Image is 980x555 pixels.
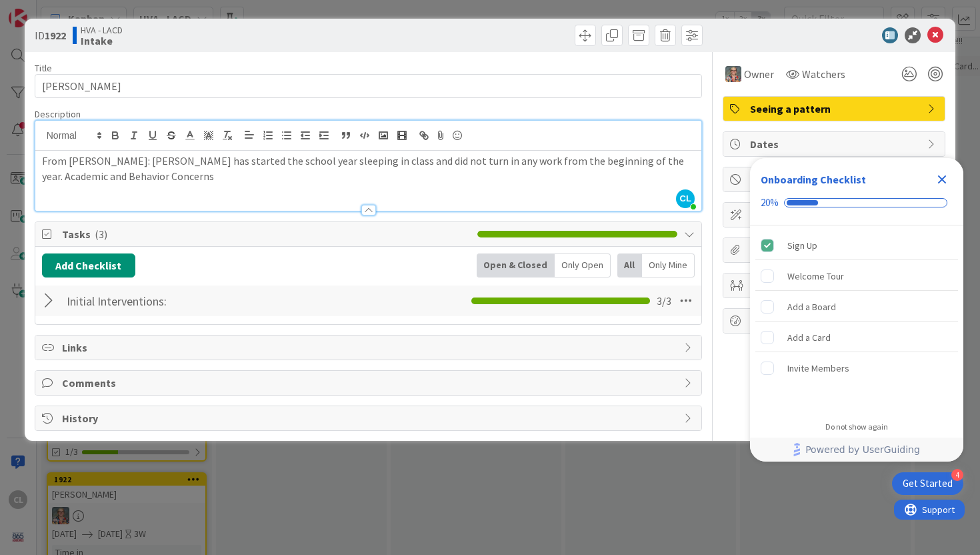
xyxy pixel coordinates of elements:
span: Seeing a pattern [750,101,921,117]
div: Only Mine [642,253,695,277]
span: Dates [750,136,921,152]
div: 20% [761,197,779,209]
span: 3 / 3 [657,293,671,309]
div: Only Open [555,253,611,277]
div: Invite Members [787,360,849,376]
a: Powered by UserGuiding [757,438,957,462]
b: Intake [81,35,123,46]
div: Add a Card [787,330,831,346]
div: Footer [750,438,963,462]
div: Sign Up is complete. [755,231,958,260]
span: Watchers [802,66,845,82]
div: Add a Board is incomplete. [755,292,958,322]
label: Title [35,62,52,74]
input: Add Checklist... [62,289,344,313]
div: Onboarding Checklist [761,171,866,187]
div: Checklist items [750,225,963,413]
span: Support [28,2,61,18]
div: Add a Card is incomplete. [755,323,958,352]
span: Description [35,108,81,120]
button: Add Checklist [42,253,135,277]
div: Checklist Container [750,158,963,462]
span: CL [676,189,695,208]
div: Open & Closed [477,253,555,277]
div: Add a Board [787,299,836,315]
div: Welcome Tour is incomplete. [755,261,958,291]
div: Close Checklist [931,169,953,190]
div: Checklist progress: 20% [761,197,953,209]
div: 4 [951,469,963,481]
div: All [617,253,642,277]
div: Open Get Started checklist, remaining modules: 4 [892,472,963,495]
span: Tasks [62,226,471,242]
span: Owner [744,66,774,82]
span: History [62,410,678,426]
div: Get Started [903,477,953,490]
div: Invite Members is incomplete. [755,354,958,383]
div: Do not show again [825,422,888,432]
span: Comments [62,375,678,391]
div: Welcome Tour [787,268,844,284]
input: type card name here... [35,74,703,98]
span: HVA - LACD [81,25,123,35]
span: ID [35,27,66,43]
span: ( 3 ) [95,227,107,241]
p: From [PERSON_NAME]: [PERSON_NAME] has started the school year sleeping in class and did not turn ... [42,153,695,183]
span: Powered by UserGuiding [805,442,920,458]
b: 1922 [45,29,66,42]
span: Links [62,340,678,356]
img: AD [725,66,741,82]
div: Sign Up [787,237,817,253]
